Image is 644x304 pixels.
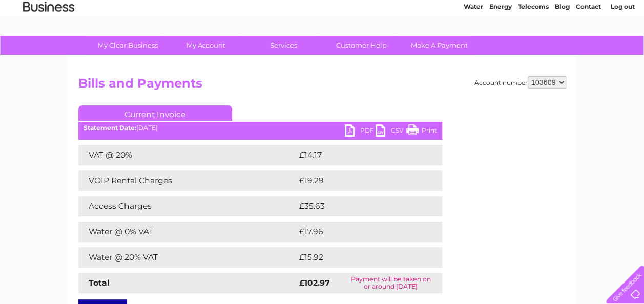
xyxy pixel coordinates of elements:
a: Customer Help [319,36,404,55]
td: £17.96 [297,222,421,242]
a: Telecoms [518,44,549,51]
a: Blog [555,44,570,51]
td: VAT @ 20% [78,145,297,165]
strong: Total [89,278,110,288]
img: logo.png [23,27,75,58]
a: My Account [163,36,248,55]
a: Services [241,36,326,55]
td: £14.17 [297,145,420,165]
a: CSV [376,124,406,139]
a: Contact [576,44,601,51]
td: £19.29 [297,170,421,191]
h2: Bills and Payments [78,76,566,96]
a: Make A Payment [397,36,482,55]
td: £35.63 [297,196,421,216]
td: Payment will be taken on or around [DATE] [340,273,442,293]
a: PDF [345,124,376,139]
a: Energy [489,44,512,51]
strong: £102.97 [299,278,330,288]
div: Clear Business is a trading name of Verastar Limited (registered in [GEOGRAPHIC_DATA] No. 3667643... [80,6,565,50]
a: Log out [610,44,634,51]
a: My Clear Business [86,36,170,55]
td: Access Charges [78,196,297,216]
a: 0333 014 3131 [451,5,522,18]
td: Water @ 0% VAT [78,222,297,242]
div: [DATE] [78,124,442,132]
a: Print [406,124,437,139]
td: £15.92 [297,247,421,268]
a: Water [464,44,483,51]
div: Account number [474,76,566,89]
a: Current Invoice [78,105,232,121]
td: VOIP Rental Charges [78,170,297,191]
b: Statement Date: [84,124,136,132]
td: Water @ 20% VAT [78,247,297,268]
